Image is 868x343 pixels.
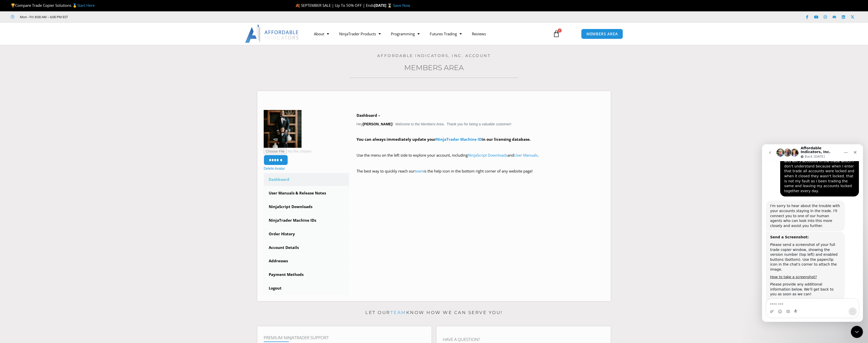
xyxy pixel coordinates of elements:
a: Logout [264,282,349,295]
div: Solomon says… [4,56,97,88]
a: NinjaScript Downloads [264,200,349,213]
div: Please provide any additional information below. We'll get back to you as soon as we can! [8,138,79,153]
a: Addresses [264,254,349,268]
a: Delete Avatar [264,166,285,170]
iframe: Customer reviews powered by Trustpilot [75,14,151,19]
span: Compare Trade Copier Solutions 🥇 [11,3,95,8]
h4: Premium NinjaTrader Support [264,335,425,340]
nav: Menu [309,28,547,40]
strong: [PERSON_NAME] [363,122,392,126]
a: Dashboard [264,173,349,186]
a: Programming [386,28,425,40]
a: 0 [545,26,567,41]
a: NinjaTrader Products [334,28,386,40]
a: Members Area [404,63,464,72]
a: Order History [264,227,349,241]
a: Payment Methods [264,268,349,281]
button: Gif picker [24,165,28,169]
button: Upload attachment [8,165,12,169]
div: I'm sorry to hear about the trouble with your accounts staying in the trade. I'll connect you to ... [4,56,83,87]
div: I'm sorry to hear about the trouble with your accounts staying in the trade. I'll connect you to ... [8,59,79,84]
p: The best way to quickly reach our is the help icon in the bottom right corner of any website page! [357,168,605,182]
a: team [415,168,424,174]
span: Mon - Fri: 8:00 AM – 6:00 PM EST [19,14,68,20]
a: NinjaScript Downloads [468,153,507,158]
a: Reviews [467,28,491,40]
h4: Have A Question? [443,337,604,342]
a: User Manuals & Release Notes [264,187,349,200]
b: Dashboard – [357,113,380,118]
a: Start Here [77,3,95,8]
span: 🍂 SEPTEMBER SALE | Up To 50% OFF | Ends [295,3,374,8]
textarea: Message… [4,155,97,163]
span: MEMBERS AREA [586,32,618,36]
strong: You can always immediately update your in our licensing database. [357,137,531,142]
a: Account Details [264,241,349,254]
button: Start recording [32,165,36,169]
nav: Account pages [264,173,349,295]
p: Use the menu on the left side to explore your account, including and . [357,152,605,166]
a: Save Now [393,3,410,8]
button: Emoji picker [16,165,20,169]
a: Affordable Indicators, Inc. Account [377,53,491,58]
a: MEMBERS AREA [581,29,623,39]
img: LogoAI | Affordable Indicators – NinjaTrader [245,25,299,43]
a: NinjaTrader Machine ID [436,137,482,142]
iframe: Intercom live chat [851,326,863,338]
strong: [DATE] ⌛ [374,3,393,8]
div: Please send a screenshot of your full trade copier window, showing the version number (top left) ... [8,98,79,128]
iframe: Intercom live chat [762,144,863,322]
div: Hey ! Welcome to the Members Area. Thank you for being a valuable customer! [357,112,605,182]
p: Let our know how we can serve you! [257,309,611,317]
div: Send a Screenshot:Please send a screenshot of your full trade copier window, showing the version ... [4,88,83,156]
button: Send a message… [87,163,95,171]
a: NinjaTrader Machine IDs [264,214,349,227]
img: 🏆 [11,4,15,7]
img: PAO_0176-150x150.jpg [264,110,302,148]
a: team [390,310,406,315]
a: User Manuals [514,153,538,158]
a: About [309,28,334,40]
b: Send a Screenshot: [8,91,47,95]
div: Solomon says… [4,88,97,156]
span: 0 [558,28,562,33]
a: How to take a screenshot? [8,131,55,135]
a: Futures Trading [425,28,467,40]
